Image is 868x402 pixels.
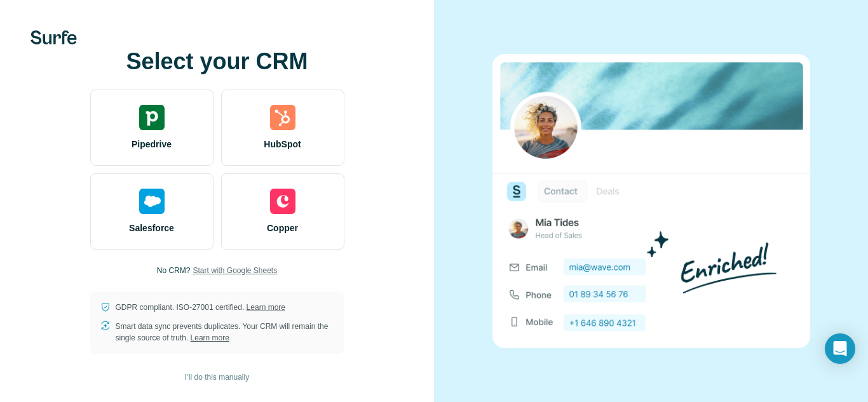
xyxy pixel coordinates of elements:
p: Smart data sync prevents duplicates. Your CRM will remain the single source of truth. [116,321,334,344]
p: No CRM? [157,265,191,276]
img: hubspot's logo [270,105,295,130]
img: salesforce's logo [139,189,165,214]
span: HubSpot [264,138,301,151]
button: I’ll do this manually [176,368,258,387]
span: Pipedrive [132,138,172,151]
img: pipedrive's logo [139,105,165,130]
span: I’ll do this manually [185,372,249,383]
img: none image [492,54,810,348]
p: GDPR compliant. ISO-27001 certified. [116,302,285,313]
span: Salesforce [129,222,174,234]
div: Open Intercom Messenger [825,333,855,364]
button: Start with Google Sheets [193,265,277,276]
a: Learn more [247,303,285,312]
span: Copper [267,222,298,234]
h1: Select your CRM [90,49,344,74]
a: Learn more [191,333,229,342]
img: copper's logo [270,189,295,214]
img: Surfe's logo [31,30,77,44]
